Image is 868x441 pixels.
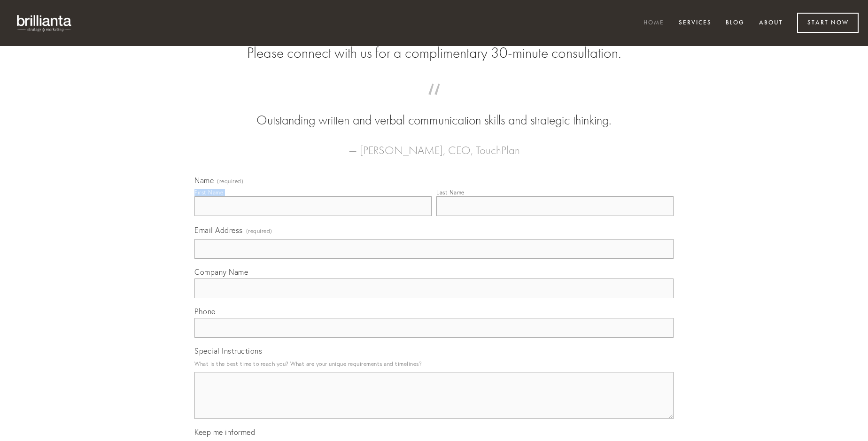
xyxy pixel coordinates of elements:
[637,15,670,31] a: Home
[217,178,243,184] span: (required)
[209,130,659,160] figcaption: — [PERSON_NAME], CEO, TouchPlan
[194,307,216,316] span: Phone
[194,267,248,277] span: Company Name
[194,176,214,185] span: Name
[720,15,751,31] a: Blog
[246,224,272,237] span: (required)
[194,44,674,62] h2: Please connect with us for a complimentary 30-minute consultation.
[194,346,262,356] span: Special Instructions
[797,13,859,33] a: Start Now
[194,189,223,196] div: First Name
[753,15,789,31] a: About
[209,93,659,130] blockquote: Outstanding written and verbal communication skills and strategic thinking.
[194,225,243,235] span: Email Address
[9,9,80,37] img: brillianta - research, strategy, marketing
[436,189,465,196] div: Last Name
[194,427,255,437] span: Keep me informed
[209,93,659,111] span: “
[194,357,674,370] p: What is the best time to reach you? What are your unique requirements and timelines?
[673,15,718,31] a: Services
